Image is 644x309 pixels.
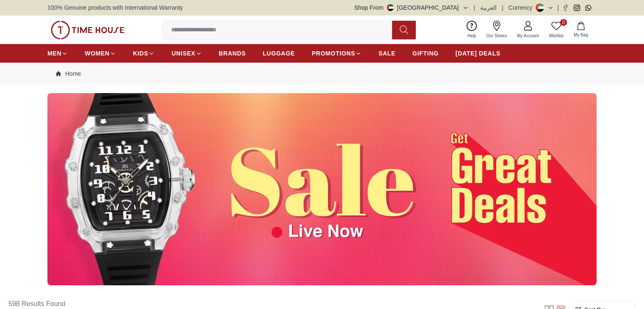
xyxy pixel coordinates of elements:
a: Our Stores [481,19,512,41]
a: LUGGAGE [263,46,295,61]
span: GIFTING [412,49,439,58]
img: United Arab Emirates [387,4,394,11]
a: MEN [47,46,68,61]
span: LUGGAGE [263,49,295,58]
span: | [502,3,503,12]
a: GIFTING [412,46,439,61]
a: SALE [379,46,395,61]
span: BRANDS [219,49,246,58]
span: 100% Genuine products with International Warranty [47,3,183,12]
a: Help [462,19,481,41]
a: KIDS [133,46,155,61]
a: Whatsapp [585,5,591,11]
span: SALE [379,49,395,58]
span: 0 [560,19,567,26]
a: Facebook [562,5,569,11]
a: [DATE] DEALS [456,46,500,61]
a: Home [56,69,81,78]
button: My Bag [569,20,593,40]
span: My Bag [570,32,591,38]
a: Instagram [574,5,580,11]
span: UNISEX [171,49,195,58]
span: MEN [47,49,61,58]
button: العربية [480,3,497,12]
span: | [474,3,475,12]
button: Shop From[GEOGRAPHIC_DATA] [354,3,469,12]
img: ... [51,21,124,39]
img: ... [47,93,597,285]
span: WOMEN [85,49,110,58]
nav: Breadcrumb [47,63,597,85]
span: Wishlist [546,33,567,39]
div: Currency [509,3,536,12]
span: My Account [514,33,542,39]
a: 0Wishlist [544,19,569,41]
a: PROMOTIONS [312,46,362,61]
a: WOMEN [85,46,116,61]
span: | [557,3,559,12]
span: KIDS [133,49,148,58]
a: UNISEX [171,46,202,61]
span: Help [464,33,480,39]
span: [DATE] DEALS [456,49,500,58]
span: PROMOTIONS [312,49,355,58]
span: Our Stores [483,33,510,39]
a: BRANDS [219,46,246,61]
